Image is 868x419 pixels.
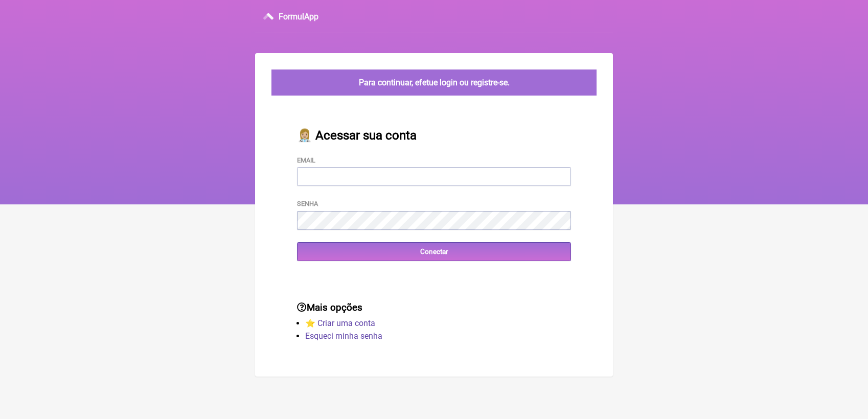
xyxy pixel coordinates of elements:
[271,69,597,96] div: Para continuar, efetue login ou registre-se.
[297,242,571,261] input: Conectar
[305,318,375,328] a: ⭐️ Criar uma conta
[305,331,382,341] a: Esqueci minha senha
[279,12,318,21] h3: FormulApp
[297,200,318,207] label: Senha
[297,128,571,143] h2: 👩🏼‍⚕️ Acessar sua conta
[297,156,315,164] label: Email
[297,302,571,313] h3: Mais opções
